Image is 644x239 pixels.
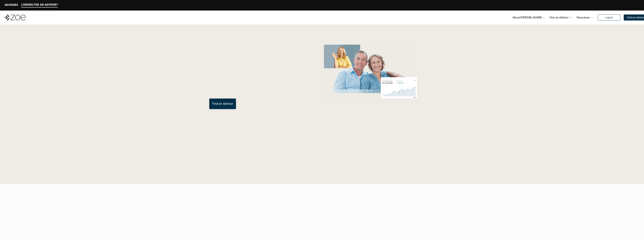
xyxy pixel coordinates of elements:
[209,85,306,94] p: You deserve an advisor you can trust. [PERSON_NAME], hire, and invest with vetted, fiduciary, fin...
[5,3,18,7] p: ADVISORS
[209,42,293,56] span: Grow Your Wealth
[605,16,613,19] p: Log In
[320,43,421,104] img: Zoe Financial Hero Image
[9,157,635,166] p: Loremipsum: *DolOrsi Ametconsecte adi Eli Seddoeius tem inc utlaboreet. Dol 7451 MagNaal Enimadmi...
[209,54,285,81] span: with a Financial Advisor
[209,99,236,109] a: Find an Advisor
[550,15,569,20] p: Hire an Advisor
[318,106,423,108] em: The information in the visuals above is for illustrative purposes only and does not represent an ...
[21,3,58,6] p: LOOKING FOR AN ADVISOR?
[212,102,233,105] p: Find an Advisor
[577,15,590,20] p: Resources
[598,14,621,20] a: Log In
[512,15,542,20] p: About [PERSON_NAME]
